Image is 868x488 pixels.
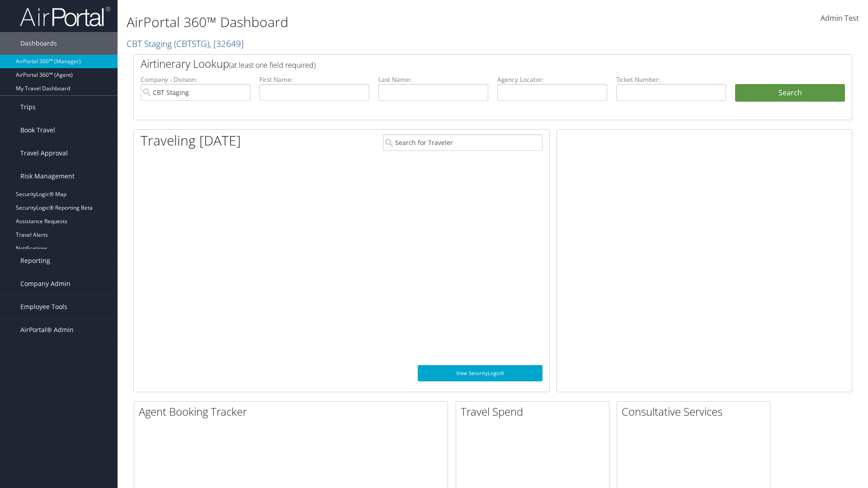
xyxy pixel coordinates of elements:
h2: Airtinerary Lookup [141,56,785,71]
span: AirPortal® Admin [20,319,74,341]
h2: Travel Spend [461,404,609,419]
label: Last Name: [378,75,488,84]
a: Admin Test [821,5,859,33]
span: Risk Management [20,165,75,188]
span: Dashboards [20,32,57,55]
label: First Name: [259,75,369,84]
a: CBT Staging [127,38,244,50]
span: Trips [20,96,36,118]
span: Travel Approval [20,142,68,164]
span: Admin Test [821,13,859,23]
span: , [ 32649 ] [209,38,244,50]
span: Company Admin [20,272,71,295]
h1: AirPortal 360™ Dashboard [127,13,615,32]
label: Company - Division: [141,75,250,84]
span: ( CBTSTG ) [174,38,209,50]
label: Ticket Number: [616,75,726,84]
a: View SecurityLogic® [418,365,542,381]
h2: Agent Booking Tracker [139,404,448,419]
h2: Consultative Services [622,404,770,419]
span: Employee Tools [20,296,67,318]
input: Search for Traveler [383,134,542,151]
span: Reporting [20,249,50,272]
span: Book Travel [20,119,55,141]
button: Search [735,84,845,102]
span: (at least one field required) [229,60,316,70]
h1: Traveling [DATE] [141,131,241,150]
img: airportal-logo.png [20,6,110,27]
label: Agency Locator: [497,75,607,84]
